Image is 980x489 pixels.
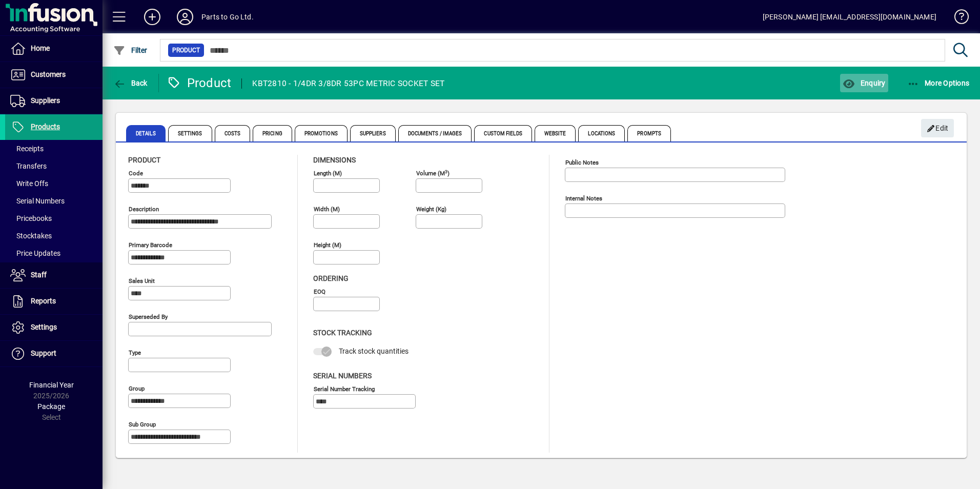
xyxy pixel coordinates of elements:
[168,125,212,141] span: Settings
[907,79,970,87] span: More Options
[113,79,148,87] span: Back
[10,214,52,222] span: Pricebooks
[313,274,349,282] span: Ordering
[126,125,166,141] span: Details
[253,125,292,141] span: Pricing
[565,159,599,166] mat-label: Public Notes
[5,227,103,244] a: Stocktakes
[313,329,372,337] span: Stock Tracking
[111,41,150,59] button: Filter
[10,232,52,240] span: Stocktakes
[5,88,103,114] a: Suppliers
[37,402,65,411] span: Package
[172,45,200,55] span: Product
[5,62,103,88] a: Customers
[314,206,340,213] mat-label: Width (m)
[313,156,356,164] span: Dimensions
[252,75,444,92] div: KBT2810 - 1/4DR 3/8DR 53PC METRIC SOCKET SET
[31,44,50,52] span: Home
[201,9,254,25] div: Parts to Go Ltd.
[350,125,396,141] span: Suppliers
[763,9,936,25] div: [PERSON_NAME] [EMAIL_ADDRESS][DOMAIN_NAME]
[5,36,103,62] a: Home
[947,2,967,35] a: Knowledge Base
[927,120,949,137] span: Edit
[10,249,60,257] span: Price Updates
[29,381,74,389] span: Financial Year
[31,323,57,331] span: Settings
[627,125,671,141] span: Prompts
[5,262,103,288] a: Staff
[136,8,169,26] button: Add
[5,210,103,227] a: Pricebooks
[474,125,532,141] span: Custom Fields
[840,74,888,92] button: Enquiry
[905,74,972,92] button: More Options
[10,145,44,153] span: Receipts
[314,241,341,249] mat-label: Height (m)
[129,206,159,213] mat-label: Description
[10,197,65,205] span: Serial Numbers
[5,175,103,192] a: Write Offs
[416,170,450,177] mat-label: Volume (m )
[5,244,103,262] a: Price Updates
[398,125,472,141] span: Documents / Images
[295,125,348,141] span: Promotions
[31,70,66,78] span: Customers
[129,170,143,177] mat-label: Code
[215,125,251,141] span: Costs
[921,119,954,137] button: Edit
[113,46,148,54] span: Filter
[578,125,625,141] span: Locations
[129,349,141,356] mat-label: Type
[5,341,103,366] a: Support
[843,79,885,87] span: Enquiry
[313,372,372,380] span: Serial Numbers
[5,157,103,175] a: Transfers
[169,8,201,26] button: Profile
[129,385,145,392] mat-label: Group
[31,96,60,105] span: Suppliers
[167,75,232,91] div: Product
[31,297,56,305] span: Reports
[5,315,103,340] a: Settings
[5,140,103,157] a: Receipts
[128,156,160,164] span: Product
[5,289,103,314] a: Reports
[5,192,103,210] a: Serial Numbers
[445,169,447,174] sup: 3
[416,206,446,213] mat-label: Weight (Kg)
[129,241,172,249] mat-label: Primary barcode
[31,349,56,357] span: Support
[314,288,325,295] mat-label: EOQ
[314,385,375,392] mat-label: Serial Number tracking
[31,123,60,131] span: Products
[10,162,47,170] span: Transfers
[129,277,155,284] mat-label: Sales unit
[111,74,150,92] button: Back
[103,74,159,92] app-page-header-button: Back
[565,195,602,202] mat-label: Internal Notes
[129,421,156,428] mat-label: Sub group
[535,125,576,141] span: Website
[31,271,47,279] span: Staff
[10,179,48,188] span: Write Offs
[129,313,168,320] mat-label: Superseded by
[339,347,409,355] span: Track stock quantities
[314,170,342,177] mat-label: Length (m)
